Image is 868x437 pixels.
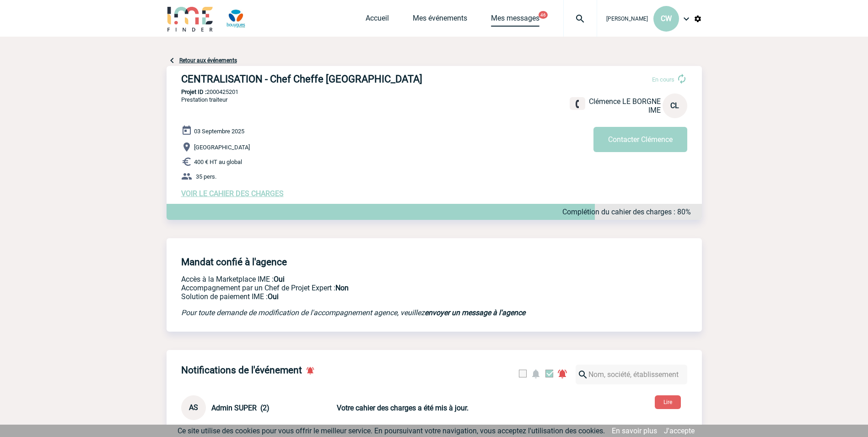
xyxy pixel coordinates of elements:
img: IME-Finder [167,5,214,32]
a: J'accepte [664,426,695,435]
b: Oui [274,275,285,284]
em: Pour toute demande de modification de l'accompagnement agence, veuillez [181,308,525,317]
span: IME [648,106,661,115]
span: [GEOGRAPHIC_DATA] [194,144,250,151]
span: Admin SUPER (2) [211,404,270,412]
h4: Notifications de l'événement [181,365,302,376]
span: CW [661,14,672,23]
b: Projet ID : [181,88,206,95]
span: 03 Septembre 2025 [194,128,244,135]
span: Ce site utilise des cookies pour vous offrir le meilleur service. En poursuivant votre navigation... [178,426,605,435]
span: [PERSON_NAME] [606,16,648,22]
a: Mes événements [413,14,467,27]
h4: Mandat confié à l'agence [181,257,287,268]
a: En savoir plus [612,426,657,435]
p: 2000425201 [167,88,702,95]
p: Prestation payante [181,284,561,292]
a: envoyer un message à l'agence [425,308,525,317]
button: Contacter Clémence [593,127,687,152]
a: AS Admin SUPER (2) Votre cahier des charges a été mis à jour. [181,403,552,412]
a: Retour aux événements [179,57,237,64]
a: Accueil [366,14,389,27]
a: Lire [647,397,688,406]
b: Oui [268,292,279,301]
a: Mes messages [491,14,539,27]
span: Prestation traiteur [181,96,227,103]
b: Non [335,284,349,292]
span: Clémence LE BORGNE [589,97,661,106]
b: Votre cahier des charges a été mis à jour. [337,404,469,412]
p: Conformité aux process achat client, Prise en charge de la facturation, Mutualisation de plusieur... [181,292,561,301]
h3: CENTRALISATION - Chef Cheffe [GEOGRAPHIC_DATA] [181,73,456,85]
button: Lire [655,395,681,409]
span: AS [189,403,198,412]
p: Accès à la Marketplace IME : [181,275,561,284]
span: 35 pers. [196,173,216,180]
button: 46 [539,11,548,19]
span: En cours [652,76,674,83]
span: 400 € HT au global [194,158,242,165]
span: CL [670,101,679,110]
a: VOIR LE CAHIER DES CHARGES [181,189,284,198]
img: fixe.png [573,100,582,108]
div: Conversation privée : Client - Agence [181,395,335,420]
